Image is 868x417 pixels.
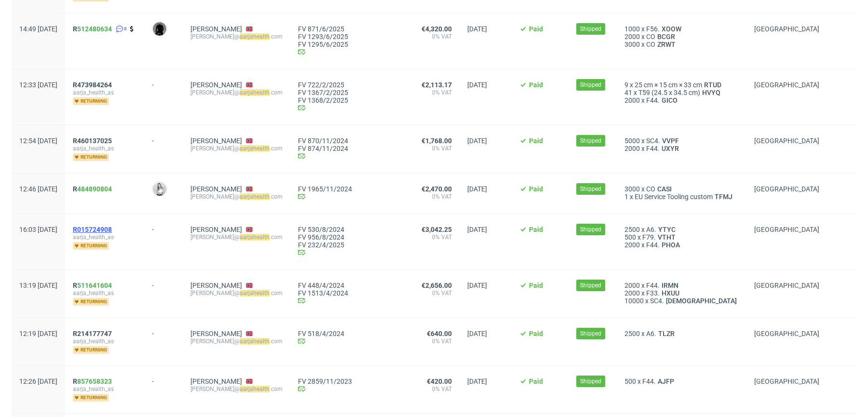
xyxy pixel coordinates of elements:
span: 1 [624,193,628,201]
span: 0% VAT [417,89,452,96]
span: 13:19 [DATE] [19,282,57,289]
span: YTYC [656,226,678,233]
a: AJFP [656,377,676,385]
div: x [624,226,739,233]
span: [GEOGRAPHIC_DATA] [754,81,819,89]
a: 511641604 [77,282,112,289]
div: x [624,297,739,305]
span: 2000 [624,241,640,249]
span: Paid [529,330,543,337]
a: RTUD [702,81,723,89]
span: Shipped [580,377,601,386]
span: F44. [642,377,656,385]
div: - [152,374,175,385]
div: - [152,278,175,289]
span: 12:46 [DATE] [19,185,57,193]
a: [PERSON_NAME] [190,377,242,385]
span: [DATE] [467,81,487,89]
a: R857658323 [73,377,114,385]
span: aarja_health_as [73,337,136,345]
span: 500 [624,377,636,385]
div: [PERSON_NAME]@ .com [190,337,283,345]
a: FV 232/4/2025 [298,241,402,249]
span: 0% VAT [417,233,452,241]
div: [PERSON_NAME]@ .com [190,193,283,201]
a: VTHT [656,233,678,241]
span: CASI [655,185,674,193]
div: [PERSON_NAME]@ .com [190,233,283,241]
span: Shipped [580,281,601,290]
a: [PERSON_NAME] [190,226,242,233]
div: x [624,96,739,104]
span: F44. [646,96,660,104]
span: 3000 [624,40,640,48]
span: CO [646,185,655,193]
mark: aarjahealth [240,145,270,152]
span: 5000 [624,137,640,145]
span: aarja_health_as [73,89,136,96]
span: R [73,25,112,33]
span: [DATE] [467,282,487,289]
div: x [624,377,739,385]
a: [PERSON_NAME] [190,81,242,89]
a: FV 956/8/2024 [298,233,402,241]
span: 2000 [624,289,640,297]
a: R460137025 [73,137,114,145]
span: [DATE] [467,330,487,337]
span: returning [73,298,109,306]
span: €4,320.00 [421,25,452,33]
div: - [152,222,175,233]
a: R015724908 [73,226,114,233]
img: Dawid Urbanowicz [153,22,166,36]
span: Paid [529,377,543,385]
a: FV 1368/2/2025 [298,96,402,104]
span: R214177747 [73,330,112,337]
span: [DATE] [467,137,487,145]
mark: aarjahealth [240,338,270,345]
span: €2,470.00 [421,185,452,193]
a: R484890804 [73,185,114,193]
span: BCGR [655,33,677,40]
span: F33. [646,289,660,297]
img: Dominika Herszel [153,182,166,196]
span: [GEOGRAPHIC_DATA] [754,282,819,289]
a: FV 448/4/2024 [298,282,402,289]
a: R511641604 [73,282,114,289]
a: 484890804 [77,185,112,193]
span: 0% VAT [417,289,452,297]
span: €640.00 [427,330,452,337]
div: x [624,185,739,193]
mark: aarjahealth [240,33,270,40]
div: - [152,133,175,145]
span: 12:26 [DATE] [19,377,57,385]
a: PHOA [660,241,682,249]
a: FV 1367/2/2025 [298,89,402,96]
span: Paid [529,81,543,89]
span: [GEOGRAPHIC_DATA] [754,330,819,337]
span: A6. [646,226,656,233]
span: F44. [646,282,660,289]
span: Paid [529,226,543,233]
span: [DATE] [467,377,487,385]
span: 0% VAT [417,33,452,40]
span: Shipped [580,136,601,145]
a: R214177747 [73,330,114,337]
a: VVPF [660,137,681,145]
span: Shipped [580,225,601,234]
span: [GEOGRAPHIC_DATA] [754,137,819,145]
span: returning [73,346,109,354]
span: Paid [529,282,543,289]
span: TLZR [656,330,677,337]
mark: aarjahealth [240,89,270,96]
a: FV 1293/6/2025 [298,33,402,40]
a: R512480634 [73,25,114,33]
a: TFMJ [713,193,734,201]
a: 857658323 [77,377,112,385]
a: [PERSON_NAME] [190,185,242,193]
div: [PERSON_NAME]@ .com [190,385,283,393]
div: [PERSON_NAME]@ .com [190,33,283,40]
mark: aarjahealth [240,234,270,241]
span: F44. [646,241,660,249]
span: aarja_health_as [73,233,136,241]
